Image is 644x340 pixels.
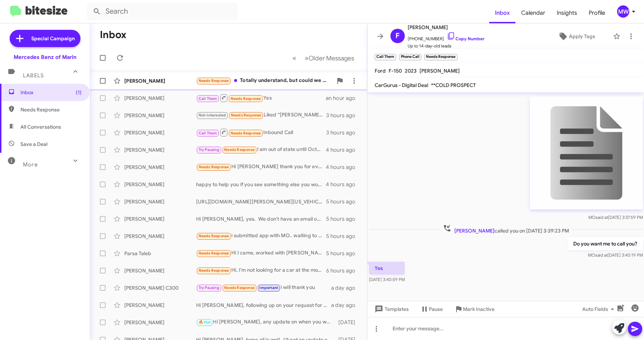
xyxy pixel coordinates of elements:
[124,77,196,84] div: [PERSON_NAME]
[551,3,583,23] a: Insights
[224,147,255,152] span: Needs Response
[124,319,196,326] div: [PERSON_NAME]
[331,284,361,291] div: a day ago
[405,68,417,74] span: 2023
[199,320,211,325] span: 🔥 Hot
[369,262,405,275] p: Yes
[224,285,255,290] span: Needs Response
[196,318,336,326] div: Hi [PERSON_NAME], any update on when you would like to visit [GEOGRAPHIC_DATA]?
[199,131,217,135] span: Call Them
[326,250,361,257] div: 5 hours ago
[196,163,326,171] div: Hi [PERSON_NAME] thank you for everything, but we decided to wait. We will reach out to you soon....
[489,3,515,23] a: Inbox
[199,96,217,101] span: Call Them
[588,252,643,258] span: MO [DATE] 3:40:19 PM
[331,302,361,309] div: a day ago
[199,147,219,152] span: Try Pausing
[326,112,361,119] div: 3 hours ago
[124,215,196,222] div: [PERSON_NAME]
[454,228,494,234] span: [PERSON_NAME]
[196,198,326,205] div: [URL][DOMAIN_NAME][PERSON_NAME][US_VEHICLE_IDENTIFICATION_NUMBER]
[196,93,326,102] div: Yes
[87,3,238,20] input: Search
[326,164,361,171] div: 4 hours ago
[611,5,636,18] button: MW
[23,161,38,168] span: More
[76,89,82,96] span: (1)
[429,303,443,316] span: Pause
[408,32,485,42] span: [PHONE_NUMBER]
[196,181,326,188] div: happy to help you if you see something else you would consider
[231,131,261,135] span: Needs Response
[595,215,608,220] span: said at
[199,234,229,238] span: Needs Response
[196,77,333,85] div: Totally understand, but could we speak real quick? I don't live close so would like to have a lit...
[199,78,229,83] span: Needs Response
[420,68,460,74] span: [PERSON_NAME]
[515,3,551,23] span: Calendar
[124,198,196,205] div: [PERSON_NAME]
[124,302,196,309] div: [PERSON_NAME]
[588,215,643,220] span: MO [DATE] 3:37:59 PM
[389,68,402,74] span: F-150
[569,30,595,43] span: Apply Tags
[567,237,643,250] p: Do you want me to call you?
[583,3,611,23] a: Profile
[196,284,331,292] div: I will thank you
[288,51,301,65] button: Previous
[326,146,361,153] div: 4 hours ago
[326,267,361,274] div: 6 hours ago
[124,250,196,257] div: Parsa Taleb
[326,198,361,205] div: 5 hours ago
[595,252,607,258] span: said at
[326,215,361,222] div: 5 hours ago
[196,128,326,137] div: Inbound Call
[20,141,47,148] span: Save a Deal
[231,96,261,101] span: Needs Response
[367,303,414,316] button: Templates
[124,112,196,119] div: [PERSON_NAME]
[375,82,428,88] span: CarGurus - Digital Deal
[231,113,261,118] span: Needs Response
[326,181,361,188] div: 4 hours ago
[196,302,331,309] div: Hi [PERSON_NAME], following up on your request for assistance. How can I assist you?
[196,266,326,275] div: Hi, I'm not looking for a car at the moment. I will reach back out when I am. Thank you
[449,303,500,316] button: Mark Inactive
[326,95,361,102] div: an hour ago
[100,29,126,41] h1: Inbox
[408,23,485,32] span: [PERSON_NAME]
[199,285,219,290] span: Try Pausing
[395,30,399,42] span: F
[14,54,77,61] div: Mercedes Benz of Marin
[199,165,229,169] span: Needs Response
[543,30,610,43] button: Apply Tags
[124,267,196,274] div: [PERSON_NAME]
[199,113,226,118] span: Not-Interested
[399,54,421,60] small: Phone Call
[576,303,622,316] button: Auto Fields
[199,251,229,256] span: Needs Response
[20,123,61,130] span: All Conversations
[369,277,405,282] span: [DATE] 3:40:59 PM
[124,146,196,153] div: [PERSON_NAME]
[196,232,326,240] div: i submitted app with MO.. waiting to hear back first
[124,181,196,188] div: [PERSON_NAME]
[326,233,361,240] div: 5 hours ago
[196,111,326,119] div: Liked “[PERSON_NAME], feel free to contact me at any time with any questions”
[326,129,361,136] div: 3 hours ago
[292,54,296,63] span: «
[31,35,75,42] span: Special Campaign
[10,30,80,47] a: Special Campaign
[617,5,629,18] div: MW
[447,36,485,41] a: Copy Number
[408,42,485,50] span: Up to 14-day-old leads
[196,215,326,222] div: Hi [PERSON_NAME], yes. We don't have an email on file for you. What is your email address and I'l...
[375,68,386,74] span: Ford
[463,303,495,316] span: Mark Inactive
[196,146,326,154] div: I am out of state until October But at this time, I think we are picking a Range Rover Thank you ...
[288,51,358,65] nav: Page navigation example
[414,303,449,316] button: Pause
[300,51,358,65] button: Next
